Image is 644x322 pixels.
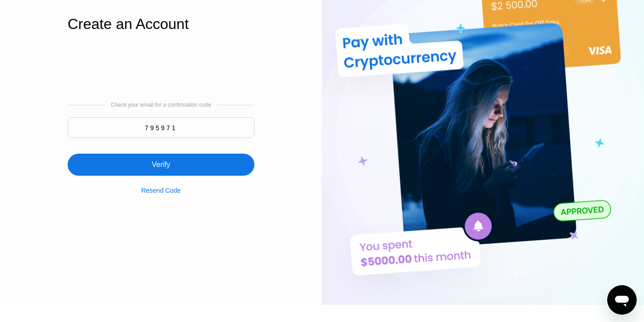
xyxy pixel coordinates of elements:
[68,117,254,138] input: 000000
[68,143,254,176] div: Verify
[141,176,181,194] div: Resend Code
[68,16,254,33] div: Create an Account
[607,285,637,315] iframe: Button to launch messaging window
[141,187,181,194] div: Resend Code
[152,160,170,169] div: Verify
[111,102,211,108] div: Check your email for a confirmation code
